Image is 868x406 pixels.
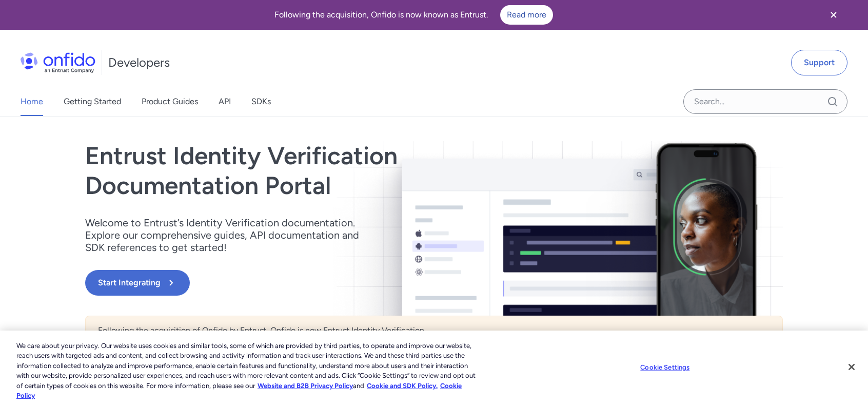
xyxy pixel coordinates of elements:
[367,382,438,390] a: Cookie and SDK Policy.
[85,141,574,200] h1: Entrust Identity Verification Documentation Portal
[633,357,697,378] button: Cookie Settings
[219,87,231,116] a: API
[791,50,847,75] a: Support
[64,87,121,116] a: Getting Started
[258,382,353,390] a: More information about our cookie policy., opens in a new tab
[85,270,574,296] a: Start Integrating
[85,217,372,254] p: Welcome to Entrust’s Identity Verification documentation. Explore our comprehensive guides, API d...
[108,54,170,71] h1: Developers
[815,2,853,28] button: Close banner
[12,5,815,25] div: Following the acquisition, Onfido is now known as Entrust.
[21,87,43,116] a: Home
[840,356,863,378] button: Close
[85,270,190,296] button: Start Integrating
[827,9,840,21] svg: Close banner
[16,341,478,401] div: We care about your privacy. Our website uses cookies and similar tools, some of which are provide...
[142,87,198,116] a: Product Guides
[683,89,847,114] input: Onfido search input field
[500,5,553,25] a: Read more
[21,52,95,73] img: Onfido Logo
[251,87,271,116] a: SDKs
